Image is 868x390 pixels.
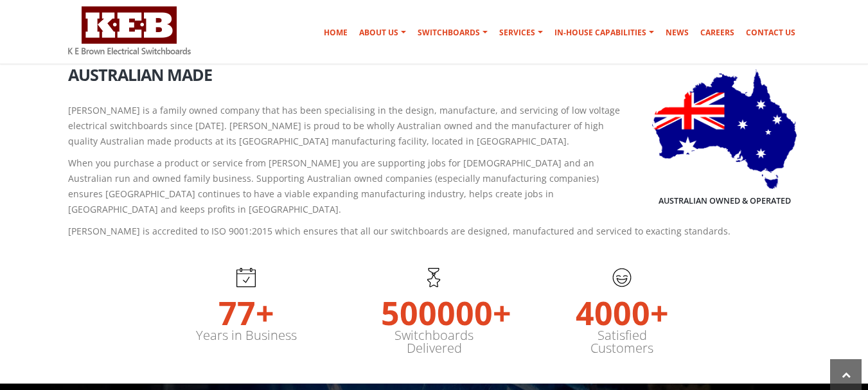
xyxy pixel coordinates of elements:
[549,20,659,46] a: In-house Capabilities
[412,20,493,46] a: Switchboards
[381,287,487,329] strong: 500000+
[354,20,411,46] a: About Us
[319,20,353,46] a: Home
[193,329,299,342] label: Years in Business
[193,287,299,329] strong: 77+
[660,20,694,46] a: News
[569,287,675,329] strong: 4000+
[381,329,487,355] label: Switchboards Delivered
[68,224,801,239] p: [PERSON_NAME] is accredited to ISO 9001:2015 which ensures that all our switchboards are designed...
[695,20,740,46] a: Careers
[68,66,801,84] h2: Australian Made
[68,155,801,217] p: When you purchase a product or service from [PERSON_NAME] you are supporting jobs for [DEMOGRAPHI...
[569,329,675,355] label: Satisfied Customers
[494,20,548,46] a: Services
[659,195,791,207] h5: Australian Owned & Operated
[741,20,801,46] a: Contact Us
[68,6,191,55] img: K E Brown Electrical Switchboards
[68,103,801,149] p: [PERSON_NAME] is a family owned company that has been specialising in the design, manufacture, an...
